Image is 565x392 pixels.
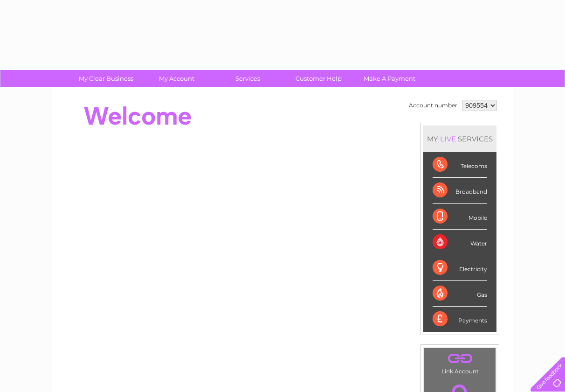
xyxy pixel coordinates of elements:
[209,70,286,87] a: Services
[433,281,487,307] div: Gas
[423,126,496,152] div: MY SERVICES
[433,307,487,332] div: Payments
[280,70,357,87] a: Customer Help
[433,178,487,203] div: Broadband
[424,348,496,377] td: Link Account
[433,152,487,178] div: Telecoms
[433,204,487,230] div: Mobile
[68,70,145,87] a: My Clear Business
[433,230,487,255] div: Water
[407,98,460,113] td: Account number
[138,70,215,87] a: My Account
[438,134,458,143] div: LIVE
[433,255,487,281] div: Electricity
[351,70,428,87] a: Make A Payment
[427,350,493,367] a: .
